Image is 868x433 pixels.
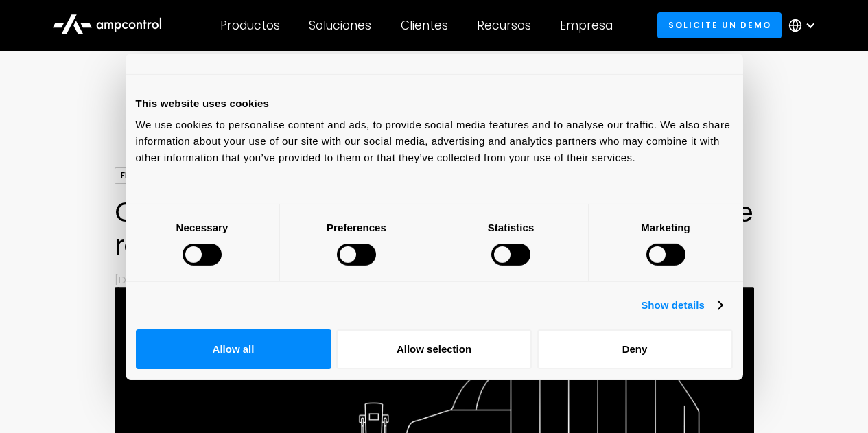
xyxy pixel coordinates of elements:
div: Fleets [115,167,153,184]
strong: Statistics [488,222,535,233]
div: Soluciones [309,18,371,33]
strong: Preferences [327,222,386,233]
div: This website uses cookies [136,95,733,111]
div: Productos [220,18,280,33]
p: [DATE] [115,272,754,287]
div: Clientes [401,18,448,33]
a: Solicite un demo [657,12,782,38]
button: Allow all [136,329,331,369]
div: Recursos [477,18,531,33]
strong: Marketing [641,222,690,233]
strong: Necessary [176,222,228,233]
div: Empresa [560,18,613,33]
div: We use cookies to personalise content and ads, to provide social media features and to analyse ou... [136,117,733,166]
h1: Camiones de basura eléctricos para la gestión de residuos urbanos [115,196,754,261]
button: Deny [537,329,733,369]
a: Show details [641,297,722,314]
button: Allow selection [336,329,532,369]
